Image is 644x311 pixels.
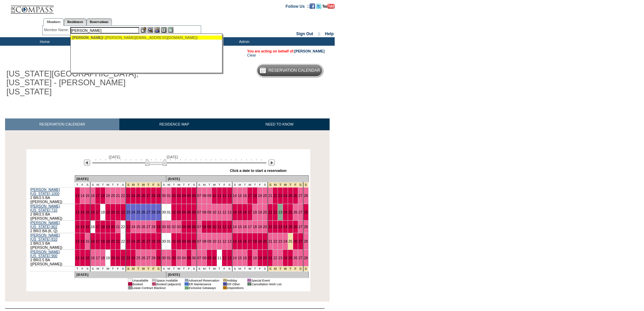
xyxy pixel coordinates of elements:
[90,182,95,187] td: S
[86,256,90,260] a: 15
[131,225,135,229] a: 24
[121,225,125,229] a: 22
[44,27,70,33] div: Member Name:
[222,210,226,214] a: 12
[43,18,64,26] a: Members
[151,239,156,243] a: 28
[80,194,85,198] a: 14
[207,194,211,198] a: 09
[230,169,287,173] div: Click a date to start a reservation
[120,182,125,187] td: S
[30,221,60,229] a: [PERSON_NAME] [US_STATE] 802
[304,239,308,243] a: 28
[126,256,130,260] a: 23
[115,182,120,187] td: F
[75,239,79,243] a: 13
[197,194,201,198] a: 07
[172,225,176,229] a: 02
[278,194,282,198] a: 23
[131,210,135,214] a: 24
[278,256,282,260] a: 23
[157,210,161,214] a: 29
[126,182,131,187] td: Thanksgiving
[228,194,232,198] a: 13
[101,239,105,243] a: 18
[268,210,272,214] a: 21
[268,159,275,166] img: Next
[167,210,171,214] a: 01
[187,210,191,214] a: 05
[278,225,282,229] a: 23
[121,256,125,260] a: 22
[325,31,334,36] a: Help
[156,182,161,187] td: Thanksgiving
[177,225,181,229] a: 03
[91,225,95,229] a: 16
[75,210,79,214] a: 13
[157,256,161,260] a: 29
[283,194,287,198] a: 24
[197,239,201,243] a: 07
[288,225,292,229] a: 25
[166,176,308,182] td: [DATE]
[247,49,325,53] span: You are acting on behalf of:
[101,194,105,198] a: 18
[146,210,150,214] a: 27
[168,27,173,33] img: b_calculator.gif
[228,256,232,260] a: 13
[146,225,150,229] a: 27
[86,225,90,229] a: 15
[253,256,257,260] a: 18
[323,4,335,8] a: Subscribe to our YouTube Channel
[258,256,262,260] a: 19
[197,225,201,229] a: 07
[96,239,100,243] a: 17
[95,182,100,187] td: M
[187,194,191,198] a: 05
[233,239,237,243] a: 14
[109,155,120,159] span: [DATE]
[283,225,287,229] a: 24
[212,256,216,260] a: 10
[258,194,262,198] a: 19
[75,225,79,229] a: 13
[253,210,257,214] a: 18
[268,225,272,229] a: 21
[304,210,308,214] a: 28
[222,256,226,260] a: 12
[192,194,196,198] a: 06
[151,256,156,260] a: 28
[172,239,176,243] a: 02
[131,182,136,187] td: Thanksgiving
[310,3,315,9] img: Become our fan on Facebook
[141,194,145,198] a: 26
[258,210,262,214] a: 19
[229,118,330,130] a: NEED TO KNOW
[253,225,257,229] a: 18
[96,225,100,229] a: 17
[121,210,125,214] a: 22
[172,210,176,214] a: 02
[101,210,105,214] a: 18
[288,256,292,260] a: 25
[263,194,267,198] a: 20
[176,182,182,187] td: W
[296,31,313,36] a: Sign Out
[243,194,247,198] a: 16
[278,239,282,243] a: 23
[263,256,267,260] a: 20
[243,210,247,214] a: 16
[263,239,267,243] a: 20
[233,256,237,260] a: 14
[217,256,221,260] a: 11
[288,210,292,214] a: 25
[141,256,145,260] a: 26
[136,256,140,260] a: 25
[111,225,115,229] a: 20
[121,194,125,198] a: 22
[288,194,292,198] a: 25
[116,194,120,198] a: 21
[228,225,232,229] a: 13
[91,256,95,260] a: 16
[222,225,226,229] a: 12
